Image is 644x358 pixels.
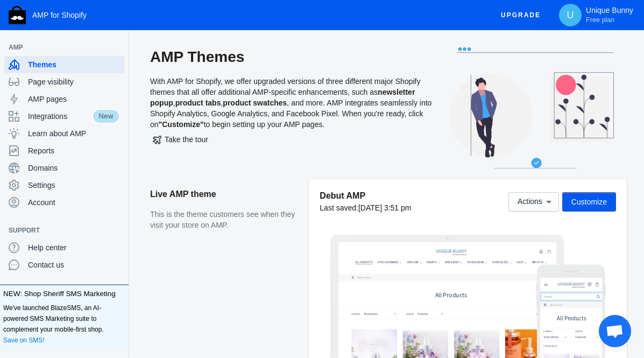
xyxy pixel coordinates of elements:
[28,76,120,87] span: Page visibility
[24,75,26,87] span: ›
[565,10,576,20] span: U
[150,179,298,209] h2: Live AMP theme
[111,55,192,69] button: POPULAR BRANDS
[508,192,559,212] button: Actions
[519,55,559,69] button: SALES
[175,99,221,107] b: product tabs
[28,242,120,253] span: Help center
[4,142,124,159] a: Reports
[453,56,500,67] span: HOME GOODS
[38,208,64,217] label: Filter by
[4,90,124,108] a: AMP pages
[4,125,124,142] a: Learn about AMP
[109,45,126,50] button: Add a sales channel
[4,108,124,125] a: IntegrationsNew
[31,75,70,87] span: All Products
[492,5,549,25] button: Upgrade
[7,10,30,32] button: Menu
[4,159,124,177] a: Domains
[153,135,208,144] span: Take the tour
[4,177,124,194] a: Settings
[50,56,101,67] span: ALL PRODUCTS
[254,55,303,69] button: MAKEUP
[320,190,411,201] h5: Debut AMP
[45,55,106,69] a: ALL PRODUCTS
[4,73,124,90] a: Page visibility
[28,111,92,122] span: Integrations
[3,335,45,346] a: Save on SMS!
[586,6,633,24] p: Unique Bunny
[12,155,83,164] label: Filter by
[51,109,137,131] span: All Products
[4,194,124,211] a: Account
[569,56,605,67] span: ABOUT US
[28,145,120,156] span: Reports
[223,99,287,107] b: product swatches
[586,16,614,24] span: Free plan
[116,56,178,67] span: POPULAR BRANDS
[32,11,87,19] span: AMP for Shopify
[599,315,631,347] div: Open chat
[562,192,616,212] button: Customize
[28,197,120,208] span: Account
[4,47,183,67] input: Search
[524,56,545,67] span: SALES
[448,55,514,69] button: HOME GOODS
[261,16,402,42] a: image
[284,144,379,169] span: All Products
[571,198,607,206] span: Customize
[159,120,204,129] b: "Customize"
[4,56,124,73] a: Themes
[9,6,26,24] img: Shop Sheriff Logo
[12,196,52,206] span: 1318 products
[150,47,436,67] h2: AMP Themes
[28,94,120,104] span: AMP pages
[380,56,429,67] span: FOOD & DRINK
[13,78,20,85] a: Home
[51,100,53,111] span: ›
[196,55,250,69] button: SKINCARE
[105,155,176,164] label: Sort by
[308,55,370,69] button: HAIR & BODY
[260,56,289,67] span: MAKEUP
[202,56,236,67] span: SKINCARE
[109,228,126,233] button: Add a sales channel
[358,203,412,212] span: [DATE] 3:51 pm
[374,55,443,69] button: FOOD & DRINK
[150,209,298,230] p: This is the theme customers see when they visit your store on AMP.
[57,100,96,111] span: All Products
[4,256,124,273] a: Contact us
[9,225,109,236] span: Support
[28,128,120,139] span: Learn about AMP
[28,163,120,173] span: Domains
[50,8,136,34] img: image
[501,5,541,25] span: Upgrade
[150,47,436,179] div: With AMP for Shopify, we offer upgraded versions of three different major Shopify themes that all...
[283,16,380,42] img: image
[199,208,222,217] label: Sort by
[583,207,625,217] span: 988 products
[150,130,211,149] button: Take the tour
[518,198,542,206] span: Actions
[39,102,46,109] a: Home
[28,59,120,70] span: Themes
[9,42,109,53] span: AMP
[564,55,619,69] button: ABOUT US
[28,259,120,270] span: Contact us
[92,109,120,124] span: New
[313,56,356,67] span: HAIR & BODY
[320,202,411,213] div: Last saved:
[28,180,120,191] span: Settings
